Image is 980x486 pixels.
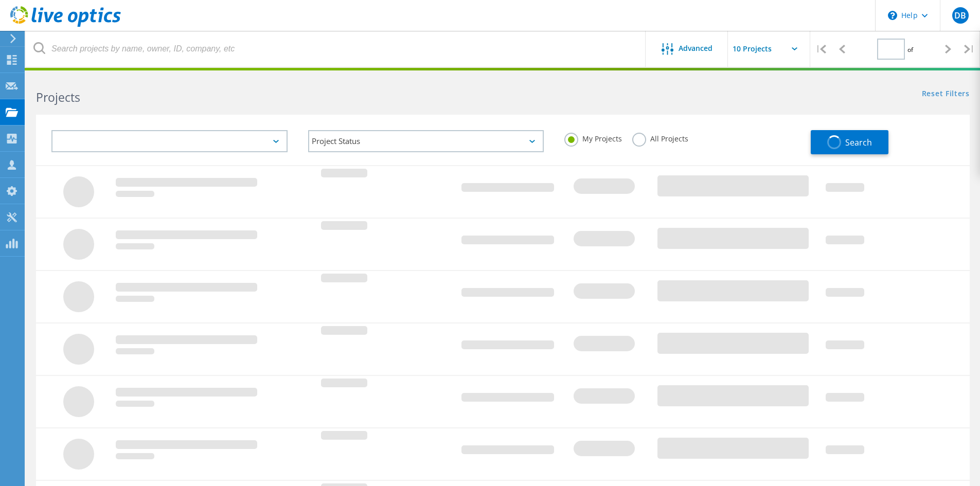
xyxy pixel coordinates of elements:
[10,22,121,29] a: Live Optics Dashboard
[959,31,980,67] div: |
[564,133,622,142] label: My Projects
[36,89,80,105] b: Projects
[845,137,872,148] span: Search
[922,90,970,99] a: Reset Filters
[308,130,544,152] div: Project Status
[907,45,913,54] span: of
[954,11,966,20] span: DB
[679,45,712,52] span: Advanced
[632,133,688,142] label: All Projects
[810,31,831,67] div: |
[26,31,646,67] input: Search projects by name, owner, ID, company, etc
[888,11,897,20] svg: \n
[811,130,888,154] button: Search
